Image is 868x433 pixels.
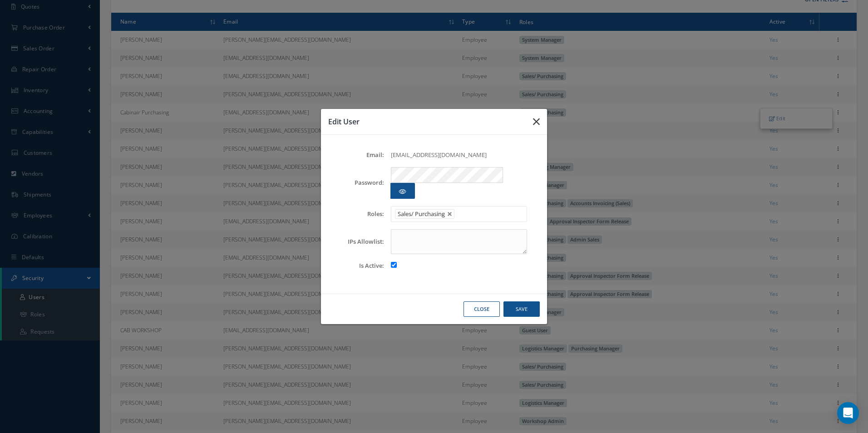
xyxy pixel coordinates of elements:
[837,402,859,424] div: Open Intercom Messenger
[334,262,384,269] label: Is Active:
[334,152,384,158] label: Email:
[334,238,384,245] label: IPs Allowlist:
[391,151,487,159] span: [EMAIL_ADDRESS][DOMAIN_NAME]
[398,210,445,218] span: Sales/ Purchasing
[334,179,384,186] label: Password:
[334,211,384,217] label: Roles:
[464,301,500,317] button: Close
[503,301,540,317] button: Save
[328,116,526,127] h3: Edit User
